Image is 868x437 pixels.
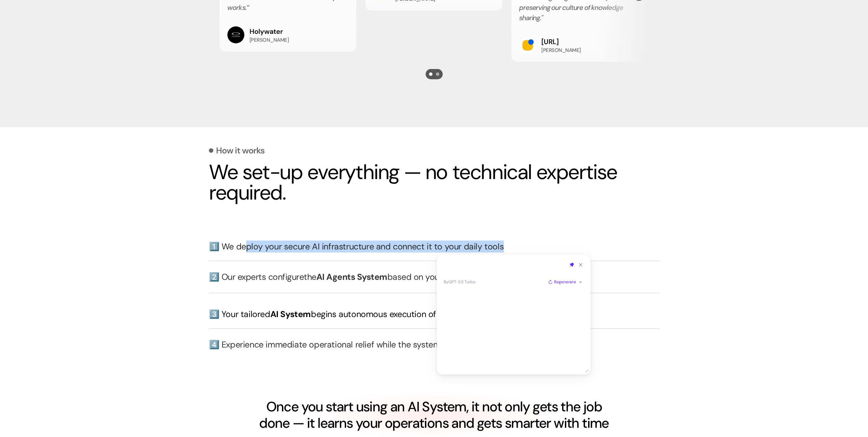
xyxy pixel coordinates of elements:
[541,47,581,54] h3: [PERSON_NAME]
[209,339,659,351] h3: 4️⃣ Experience immediate operational relief while the system learns and gets smarter
[250,37,289,44] h3: [PERSON_NAME]
[541,37,559,46] a: [URL]
[250,27,283,36] a: Holywater
[270,309,311,320] span: AI System
[304,271,316,283] strong: the
[216,146,265,155] p: How it works
[251,398,617,431] h4: Once you start using an AI System, it not only gets the job done — it learns your operations and ...
[434,69,443,79] button: Scroll to page 2
[209,271,659,283] h3: 2️⃣ Our experts configure based on your specific processes and growth goals
[209,162,659,203] h2: We set-up everything — no technical expertise required.
[209,241,659,252] h3: 1️⃣ We deploy your secure AI infrastructure and connect it to your daily tools
[426,69,434,79] button: Scroll to page 1
[209,308,659,320] h3: 3️⃣ Your tailored begins autonomous execution of the selected operations
[316,271,387,283] strong: AI Agents System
